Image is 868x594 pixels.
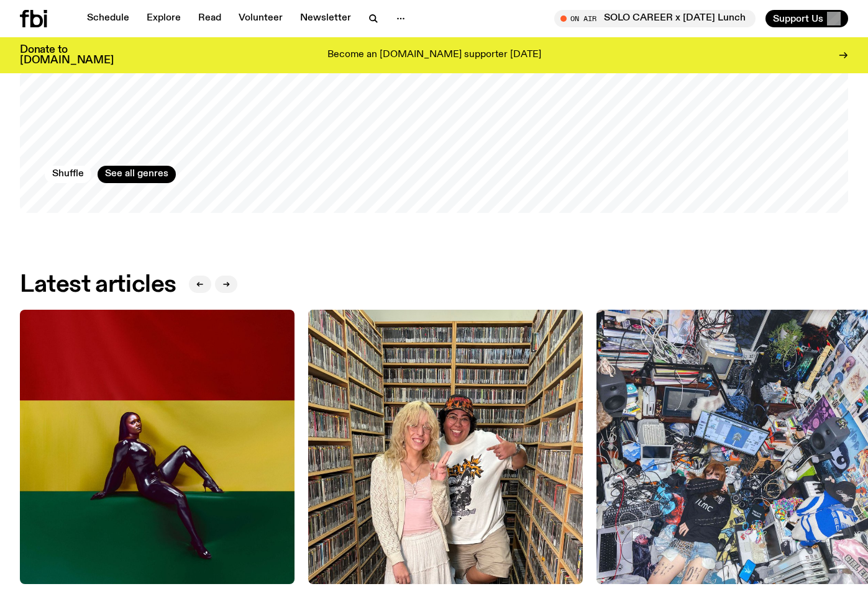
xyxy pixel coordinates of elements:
[554,10,756,27] button: On AirSOLO CAREER x [DATE] Lunch
[765,10,848,27] button: Support Us
[327,50,541,61] p: Become an [DOMAIN_NAME] supporter [DATE]
[80,10,137,27] a: Schedule
[98,166,176,183] a: See all genres
[20,274,176,296] h2: Latest articles
[293,10,359,27] a: Newsletter
[773,13,823,24] span: Support Us
[20,45,114,66] h3: Donate to [DOMAIN_NAME]
[231,10,290,27] a: Volunteer
[139,10,188,27] a: Explore
[191,10,229,27] a: Read
[45,166,91,183] button: Shuffle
